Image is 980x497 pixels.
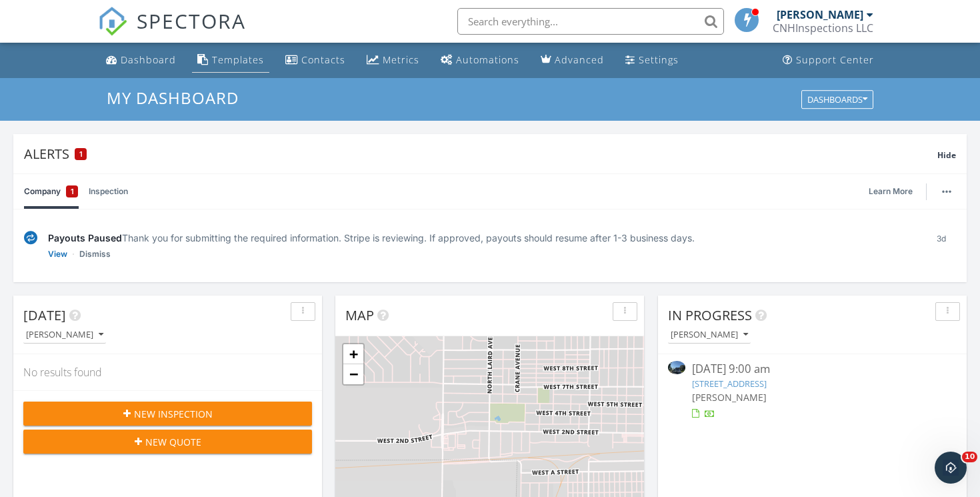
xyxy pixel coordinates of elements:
[807,95,867,104] div: Dashboards
[13,354,322,390] div: No results found
[89,174,128,209] a: Inspection
[23,430,312,454] button: New Quote
[26,330,103,340] div: [PERSON_NAME]
[639,53,679,66] div: Settings
[280,48,351,73] a: Contacts
[668,361,685,374] img: 9521837%2Freports%2F8c98a765-03d3-4615-a4cf-e64412c40c21%2Fcover_photos%2FJR91jSZiIA7D0V9QpQmv%2F...
[692,378,767,390] a: [STREET_ADDRESS]
[343,344,363,364] a: Zoom in
[937,149,956,161] span: Hide
[668,306,752,324] span: In Progress
[107,87,239,109] span: My Dashboard
[777,48,879,73] a: Support Center
[79,247,111,261] a: Dismiss
[535,48,609,73] a: Advanced
[796,53,874,66] div: Support Center
[773,21,873,35] div: CNHInspections LLC
[24,145,937,163] div: Alerts
[942,190,951,193] img: ellipsis-632cfdd7c38ec3a7d453.svg
[137,7,246,35] span: SPECTORA
[212,53,264,66] div: Templates
[435,48,525,73] a: Automations (Basic)
[48,232,122,243] span: Payouts Paused
[24,174,78,209] a: Company
[79,149,83,159] span: 1
[48,247,67,261] a: View
[121,53,176,66] div: Dashboard
[361,48,425,73] a: Metrics
[962,452,977,462] span: 10
[301,53,345,66] div: Contacts
[23,402,312,426] button: New Inspection
[555,53,604,66] div: Advanced
[345,306,374,324] span: Map
[145,435,201,449] span: New Quote
[134,407,213,421] span: New Inspection
[926,231,956,261] div: 3d
[620,48,684,73] a: Settings
[457,8,724,35] input: Search everything...
[192,48,269,73] a: Templates
[801,90,873,109] button: Dashboards
[23,326,106,344] button: [PERSON_NAME]
[935,452,967,484] iframe: Intercom live chat
[24,231,37,245] img: under-review-2fe708636b114a7f4b8d.svg
[101,48,181,73] a: Dashboard
[777,8,863,21] div: [PERSON_NAME]
[48,231,915,245] div: Thank you for submitting the required information. Stripe is reviewing. If approved, payouts shou...
[668,326,751,344] button: [PERSON_NAME]
[456,53,519,66] div: Automations
[869,185,921,198] a: Learn More
[383,53,419,66] div: Metrics
[671,330,748,340] div: [PERSON_NAME]
[668,361,957,420] a: [DATE] 9:00 am [STREET_ADDRESS] [PERSON_NAME]
[692,361,933,378] div: [DATE] 9:00 am
[343,364,363,384] a: Zoom out
[98,18,246,46] a: SPECTORA
[692,391,767,404] span: [PERSON_NAME]
[98,7,127,36] img: The Best Home Inspection Software - Spectora
[23,306,66,324] span: [DATE]
[71,185,74,198] span: 1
